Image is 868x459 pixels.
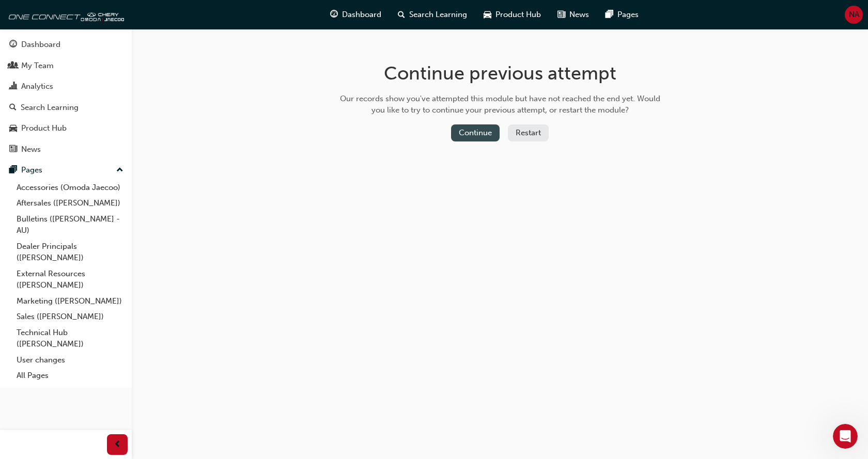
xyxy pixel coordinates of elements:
[9,82,17,91] span: chart-icon
[12,309,128,325] a: Sales ([PERSON_NAME])
[5,4,124,25] img: oneconnect
[4,161,128,180] button: Pages
[12,266,128,293] a: External Resources ([PERSON_NAME])
[451,124,500,141] button: Continue
[4,98,128,117] a: Search Learning
[495,9,541,21] span: Product Hub
[849,9,859,21] span: NA
[484,8,491,21] span: car-icon
[4,35,128,54] a: Dashboard
[12,368,128,384] a: All Pages
[21,39,60,51] div: Dashboard
[475,4,549,25] a: car-iconProduct Hub
[12,239,128,266] a: Dealer Principals ([PERSON_NAME])
[21,81,53,92] div: Analytics
[4,77,128,96] a: Analytics
[342,9,381,21] span: Dashboard
[12,325,128,352] a: Technical Hub ([PERSON_NAME])
[409,9,467,21] span: Search Learning
[398,8,405,21] span: search-icon
[557,8,565,21] span: news-icon
[181,5,200,23] div: Close
[12,211,128,239] a: Bulletins ([PERSON_NAME] - AU)
[390,4,475,25] a: search-iconSearch Learning
[9,40,17,50] span: guage-icon
[9,145,17,154] span: news-icon
[9,61,17,71] span: people-icon
[21,102,79,114] div: Search Learning
[4,33,128,161] button: DashboardMy TeamAnalyticsSearch LearningProduct HubNews
[322,4,390,25] a: guage-iconDashboard
[21,60,54,72] div: My Team
[69,193,138,205] h2: No messages
[9,166,17,175] span: pages-icon
[12,195,128,211] a: Aftersales ([PERSON_NAME])
[21,164,42,176] div: Pages
[606,8,613,21] span: pages-icon
[4,140,128,159] a: News
[12,180,128,196] a: Accessories (Omoda Jaecoo)
[24,216,183,226] span: Messages from the team will be shown here
[845,6,863,24] button: NA
[833,424,858,449] iframe: Intercom live chat
[7,4,26,24] button: go back
[76,5,132,23] h1: Messages
[508,124,549,141] button: Restart
[21,122,67,134] div: Product Hub
[330,8,338,21] span: guage-icon
[116,164,123,177] span: up-icon
[21,144,41,155] div: News
[617,9,639,21] span: Pages
[569,9,589,21] span: News
[114,438,121,451] span: prev-icon
[597,4,647,25] a: pages-iconPages
[4,56,128,75] a: My Team
[336,62,664,85] h1: Continue previous attempt
[12,352,128,368] a: User changes
[4,119,128,138] a: Product Hub
[336,93,664,116] div: Our records show you've attempted this module but have not reached the end yet. Would you like to...
[549,4,597,25] a: news-iconNews
[9,103,17,113] span: search-icon
[12,293,128,309] a: Marketing ([PERSON_NAME])
[9,124,17,133] span: car-icon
